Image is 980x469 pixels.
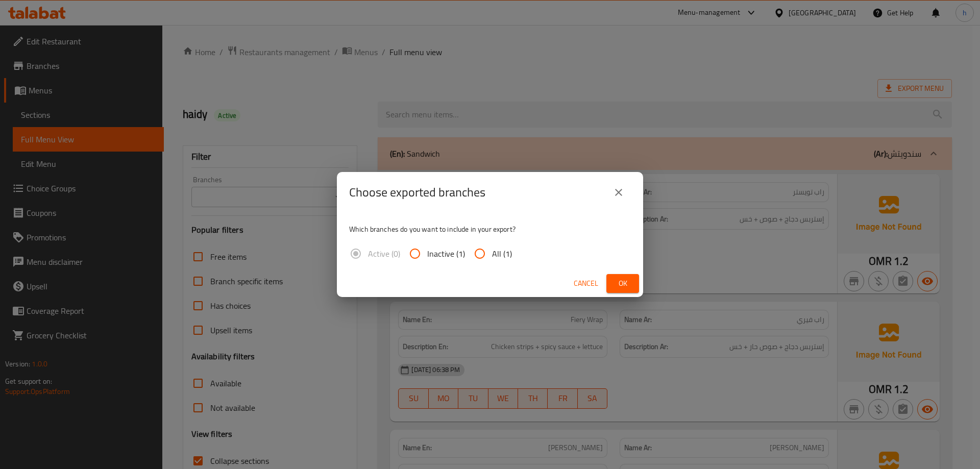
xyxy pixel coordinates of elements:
h2: Choose exported branches [349,184,485,201]
button: Ok [606,274,639,293]
span: Ok [615,277,631,290]
p: Which branches do you want to include in your export? [349,224,631,234]
span: Active (0) [368,248,400,260]
span: Cancel [574,277,598,290]
button: close [606,180,631,205]
span: All (1) [492,248,512,260]
button: Cancel [570,274,602,293]
span: Inactive (1) [427,248,465,260]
